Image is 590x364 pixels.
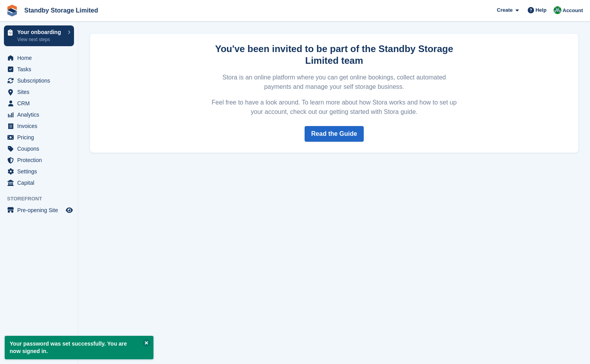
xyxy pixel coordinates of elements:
span: Invoices [17,121,64,132]
a: menu [4,98,74,109]
a: menu [4,75,74,86]
span: Settings [17,166,64,177]
a: menu [4,86,74,97]
span: Account [563,7,583,14]
a: Standby Storage Limited [21,4,101,17]
img: Megan Cotton [554,6,561,14]
a: menu [4,177,74,188]
span: Protection [17,155,64,166]
strong: You've been invited to be part of the Standby Storage Limited team [215,43,453,66]
a: menu [4,143,74,154]
p: Your onboarding [17,29,64,35]
a: menu [4,155,74,166]
p: Stora is an online platform where you can get online bookings, collect automated payments and man... [211,73,458,92]
p: Feel free to have a look around. To learn more about how Stora works and how to set up your accou... [211,98,458,117]
span: Create [497,6,512,14]
span: Help [536,6,547,14]
span: Capital [17,177,64,188]
a: menu [4,109,74,120]
a: menu [4,121,74,132]
a: Read the Guide [305,126,364,142]
span: Storefront [7,195,78,203]
a: Preview store [65,205,74,215]
span: Subscriptions [17,75,64,86]
p: View next steps [17,36,64,43]
a: menu [4,205,74,216]
span: Sites [17,86,64,97]
p: Your password was set successfully. You are now signed in. [5,336,153,359]
a: menu [4,52,74,63]
a: menu [4,166,74,177]
a: Your onboarding View next steps [4,25,74,46]
span: Pricing [17,132,64,143]
a: menu [4,64,74,75]
img: stora-icon-8386f47178a22dfd0bd8f6a31ec36ba5ce8667c1dd55bd0f319d3a0aa187defe.svg [6,5,18,16]
span: Tasks [17,64,64,75]
span: CRM [17,98,64,109]
span: Pre-opening Site [17,205,64,216]
a: menu [4,132,74,143]
span: Analytics [17,109,64,120]
span: Home [17,52,64,63]
span: Coupons [17,143,64,154]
